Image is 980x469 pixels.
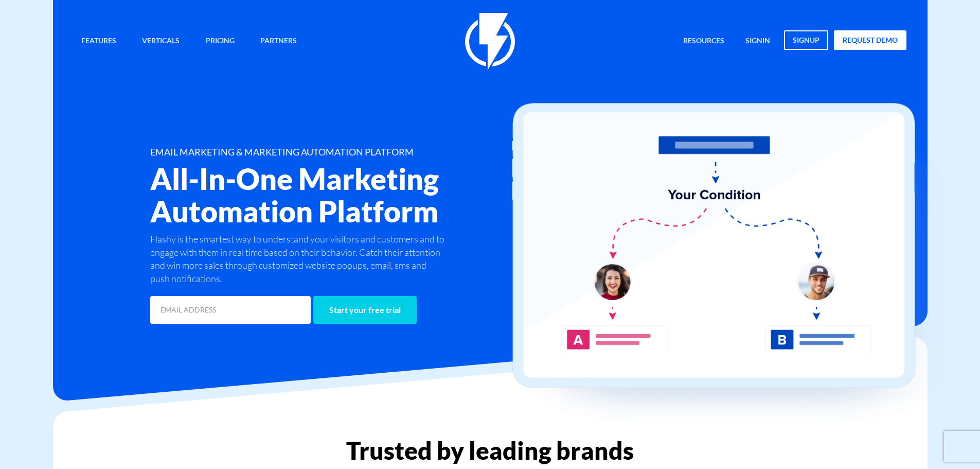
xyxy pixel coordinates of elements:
a: Features [74,30,124,53]
h2: Trusted by leading brands [53,437,928,464]
a: Partners [253,30,305,53]
a: Pricing [198,30,242,53]
a: Verticals [134,30,187,53]
input: EMAIL ADDRESS [150,296,311,324]
a: signin [738,30,778,53]
input: Start your free trial [313,296,417,324]
p: Flashy is the smartest way to understand your visitors and customers and to engage with them in r... [150,233,448,286]
h1: EMAIL MARKETING & MARKETING AUTOMATION PLATFORM [150,147,551,158]
a: request demo [834,30,906,50]
h2: All-In-One Marketing Automation Platform [150,163,551,228]
a: signup [784,30,828,50]
a: Resources [675,30,732,53]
